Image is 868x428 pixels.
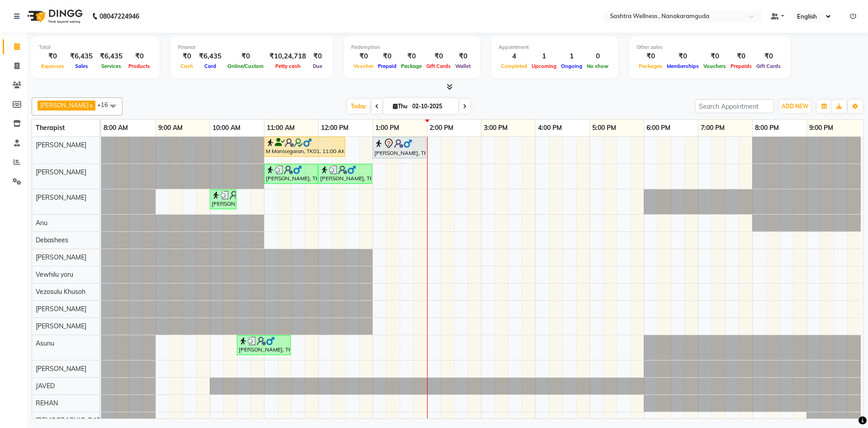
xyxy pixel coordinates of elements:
div: 1 [559,51,585,62]
span: REHAN [36,399,58,407]
a: 11:00 AM [264,121,297,135]
div: ₹0 [310,51,325,62]
span: [PERSON_NAME] [40,101,89,109]
span: Debashees [36,236,68,244]
span: JAVED [36,382,55,390]
div: [PERSON_NAME], TK04, 01:00 PM-02:00 PM, NEAR BUY VOUCHERS - Aroma Classic Full Body Massage(60 mi... [373,138,425,157]
div: M Manisegaran, TK01, 11:00 AM-12:30 PM, CLASSIC MASSAGES -Deep Tissue Massage (90 mins ) [265,138,344,155]
span: Online/Custom [225,63,266,69]
img: logo [23,4,85,29]
div: Finance [178,43,325,51]
div: ₹0 [424,51,453,62]
div: ₹6,435 [195,51,225,62]
div: 0 [585,51,611,62]
span: Packages [637,63,665,69]
span: Ongoing [559,63,585,69]
span: Gift Cards [424,63,453,69]
span: No show [585,63,611,69]
span: Anu [36,219,47,227]
span: Vewhilu yoru [36,270,73,279]
div: Appointment [499,43,611,51]
a: 6:00 PM [644,121,673,135]
a: 7:00 PM [698,121,727,135]
span: [PERSON_NAME] [36,305,86,313]
span: Voucher [351,63,376,69]
div: ₹0 [126,51,152,62]
span: Gift Cards [754,63,783,69]
a: 9:00 PM [807,121,835,135]
a: 3:00 PM [481,121,510,135]
span: Services [99,63,123,69]
span: [PERSON_NAME] [36,141,86,149]
div: [PERSON_NAME], TK02, 11:00 AM-12:00 PM, CLASSIC MASSAGES -Deep Tissue Massage ( 60 mins ) [265,165,317,183]
div: Redemption [351,43,473,51]
div: [PERSON_NAME], TK05, 10:00 AM-10:30 AM, HAIR CUT FOR MEN -[PERSON_NAME] Design [211,191,236,208]
span: Due [311,63,325,69]
span: Vezosulu Khusoh [36,288,85,296]
span: Vouchers [701,63,728,69]
span: Petty cash [273,63,303,69]
div: ₹10,24,718 [266,51,310,62]
div: ₹0 [637,51,665,62]
div: ₹0 [225,51,266,62]
div: ₹0 [453,51,473,62]
a: 5:00 PM [590,121,618,135]
span: Prepaids [728,63,754,69]
a: 4:00 PM [536,121,564,135]
div: ₹0 [178,51,195,62]
input: Search Appointment [695,99,774,113]
div: ₹0 [399,51,424,62]
a: 9:00 AM [156,121,185,135]
span: Package [399,63,424,69]
span: Card [202,63,218,69]
span: Expenses [39,63,66,69]
span: Memberships [665,63,701,69]
span: +16 [97,101,115,108]
span: Thu [391,103,410,110]
span: Prepaid [376,63,399,69]
a: 1:00 PM [373,121,401,135]
div: [PERSON_NAME], TK03, 12:00 PM-01:00 PM, CLASSIC MASSAGES -Neck and Back & Shoulder ( 60 mins ) [319,165,371,183]
a: 8:00 AM [101,121,130,135]
span: Asunu [36,339,54,347]
div: 1 [529,51,559,62]
div: ₹0 [665,51,701,62]
a: 2:00 PM [427,121,456,135]
a: x [89,101,93,109]
span: [PERSON_NAME] [36,322,86,330]
div: Other sales [637,43,783,51]
span: Therapist [36,124,65,132]
div: ₹0 [351,51,376,62]
div: Total [39,43,152,51]
span: Wallet [453,63,473,69]
span: Products [126,63,152,69]
a: 8:00 PM [753,121,781,135]
span: Cash [178,63,195,69]
span: [PERSON_NAME] [36,365,86,373]
div: 4 [499,51,529,62]
div: [PERSON_NAME], TK05, 10:30 AM-11:30 AM, CLASSIC MASSAGES -Aromatherapy ( 60 mins ) [238,337,290,354]
div: ₹0 [728,51,754,62]
div: ₹0 [376,51,399,62]
a: 12:00 PM [319,121,351,135]
span: Today [347,99,370,113]
div: ₹6,435 [66,51,96,62]
span: [PERSON_NAME] [36,168,86,176]
a: 10:00 AM [210,121,243,135]
span: Upcoming [529,63,559,69]
div: ₹6,435 [96,51,126,62]
input: 2025-10-02 [410,100,455,113]
span: Sales [73,63,90,69]
span: [PERSON_NAME] [36,193,86,202]
div: ₹0 [754,51,783,62]
b: 08047224946 [99,4,139,29]
div: ₹0 [701,51,728,62]
span: ADD NEW [782,103,808,110]
button: ADD NEW [779,100,811,113]
span: [DEMOGRAPHIC_DATA] [36,416,106,424]
span: Completed [499,63,529,69]
span: [PERSON_NAME] [36,253,86,261]
div: ₹0 [39,51,66,62]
